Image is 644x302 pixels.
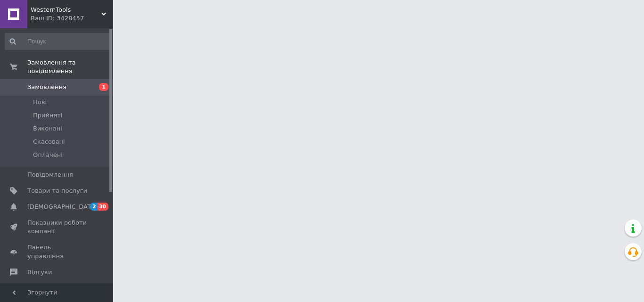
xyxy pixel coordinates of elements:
span: Замовлення та повідомлення [27,58,113,75]
span: 30 [98,203,108,211]
span: Оплачені [33,151,63,159]
input: Пошук [5,33,111,50]
span: [DEMOGRAPHIC_DATA] [27,203,97,211]
span: Панель управління [27,243,87,260]
span: Показники роботи компанії [27,219,87,236]
span: Прийняті [33,111,62,120]
span: Відгуки [27,268,52,277]
span: WesternTools [31,6,101,14]
span: 1 [99,83,108,91]
span: Товари та послуги [27,187,87,195]
div: Ваш ID: 3428457 [31,14,113,23]
span: Скасовані [33,138,65,146]
span: Нові [33,98,47,106]
span: 2 [90,203,98,211]
span: Повідомлення [27,171,73,179]
span: Замовлення [27,83,66,91]
span: Виконані [33,124,62,133]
